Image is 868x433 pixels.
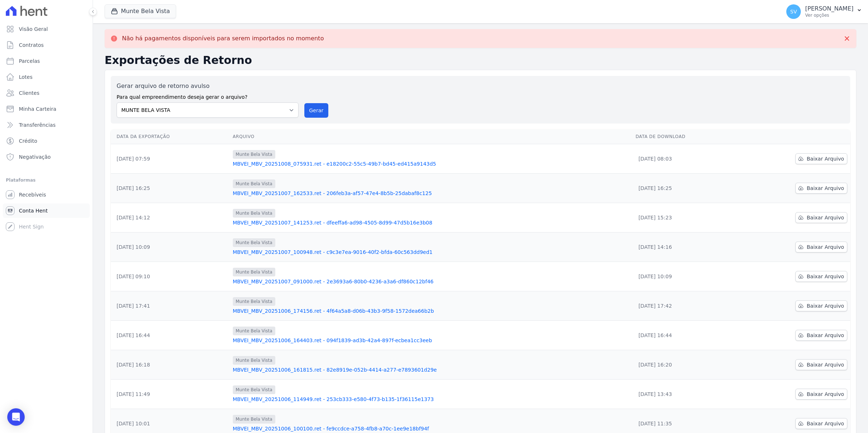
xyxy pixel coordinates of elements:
span: Munte Bela Vista [233,268,275,276]
span: Baixar Arquivo [807,332,844,339]
th: Data da Exportação [111,129,230,144]
td: [DATE] 17:42 [633,291,739,321]
h2: Exportações de Retorno [105,54,856,67]
span: Baixar Arquivo [807,361,844,368]
p: [PERSON_NAME] [805,5,853,12]
td: [DATE] 17:41 [111,291,230,321]
td: [DATE] 16:20 [633,350,739,380]
span: Baixar Arquivo [807,185,844,192]
div: Open Intercom Messenger [7,408,25,426]
p: Não há pagamentos disponíveis para serem importados no momento [122,35,324,42]
a: Clientes [3,86,90,100]
a: Parcelas [3,54,90,68]
span: Munte Bela Vista [233,415,275,424]
label: Gerar arquivo de retorno avulso [117,82,299,90]
a: MBVEI_MBV_20251007_162533.ret - 206feb3a-af57-47e4-8b5b-25dabaf8c125 [233,190,630,197]
a: Crédito [3,134,90,148]
a: MBVEI_MBV_20251008_075931.ret - e18200c2-55c5-49b7-bd45-ed415a9143d5 [233,160,630,167]
th: Data de Download [633,129,739,144]
td: [DATE] 07:59 [111,144,230,174]
div: Plataformas [6,176,87,185]
td: [DATE] 09:10 [111,262,230,291]
span: Munte Bela Vista [233,209,275,218]
p: Ver opções [805,12,853,18]
a: MBVEI_MBV_20251006_164403.ret - 094f1839-ad3b-42a4-897f-ecbea1cc3eeb [233,337,630,344]
label: Para qual empreendimento deseja gerar o arquivo? [117,90,299,101]
td: [DATE] 10:09 [111,232,230,262]
a: MBVEI_MBV_20251006_161815.ret - 82e8919e-052b-4414-a277-e7893601d29e [233,366,630,373]
span: Baixar Arquivo [807,420,844,427]
span: Contratos [19,41,44,49]
span: SV [790,9,797,14]
a: Visão Geral [3,22,90,36]
td: [DATE] 16:44 [111,321,230,350]
a: MBVEI_MBV_20251007_091000.ret - 2e3693a6-80b0-4236-a3a6-df860c12bf46 [233,278,630,285]
span: Munte Bela Vista [233,150,275,159]
a: MBVEI_MBV_20251006_174156.ret - 4f64a5a8-d06b-43b3-9f58-1572dea66b2b [233,307,630,315]
a: Baixar Arquivo [795,212,847,223]
button: Munte Bela Vista [105,4,176,18]
a: Minha Carteira [3,102,90,116]
span: Munte Bela Vista [233,356,275,365]
span: Conta Hent [19,207,48,214]
span: Baixar Arquivo [807,243,844,251]
span: Baixar Arquivo [807,273,844,280]
td: [DATE] 13:43 [633,380,739,409]
span: Transferências [19,121,56,129]
a: Conta Hent [3,203,90,218]
a: Baixar Arquivo [795,271,847,282]
a: MBVEI_MBV_20251007_100948.ret - c9c3e7ea-9016-40f2-bfda-60c563dd9ed1 [233,248,630,256]
td: [DATE] 14:12 [111,203,230,232]
span: Baixar Arquivo [807,214,844,221]
span: Munte Bela Vista [233,385,275,394]
span: Minha Carteira [19,105,56,113]
th: Arquivo [230,129,633,144]
a: Lotes [3,70,90,84]
span: Recebíveis [19,191,46,198]
a: MBVEI_MBV_20251007_141253.ret - dfeeffa6-ad98-4505-8d99-47d5b16e3b08 [233,219,630,226]
button: SV [PERSON_NAME] Ver opções [780,1,868,22]
a: Baixar Arquivo [795,389,847,400]
td: [DATE] 08:03 [633,144,739,174]
span: Clientes [19,89,39,97]
a: Baixar Arquivo [795,359,847,370]
td: [DATE] 15:23 [633,203,739,232]
span: Baixar Arquivo [807,390,844,398]
span: Munte Bela Vista [233,327,275,335]
button: Gerar [304,103,328,118]
a: Transferências [3,118,90,132]
a: MBVEI_MBV_20251006_100100.ret - fe9ccdce-a758-4fb8-a70c-1ee9e18bf94f [233,425,630,432]
a: Baixar Arquivo [795,300,847,311]
a: Baixar Arquivo [795,330,847,341]
a: Negativação [3,150,90,164]
a: Baixar Arquivo [795,183,847,194]
span: Visão Geral [19,25,48,33]
td: [DATE] 16:25 [633,174,739,203]
td: [DATE] 16:18 [111,350,230,380]
span: Negativação [19,153,51,161]
span: Munte Bela Vista [233,297,275,306]
span: Crédito [19,137,37,145]
span: Parcelas [19,57,40,65]
span: Baixar Arquivo [807,302,844,309]
span: Munte Bela Vista [233,179,275,188]
span: Lotes [19,73,33,81]
td: [DATE] 16:44 [633,321,739,350]
span: Baixar Arquivo [807,155,844,162]
a: Baixar Arquivo [795,418,847,429]
a: Recebíveis [3,187,90,202]
td: [DATE] 11:49 [111,380,230,409]
td: [DATE] 10:09 [633,262,739,291]
a: Baixar Arquivo [795,153,847,164]
td: [DATE] 16:25 [111,174,230,203]
a: Baixar Arquivo [795,242,847,252]
td: [DATE] 14:16 [633,232,739,262]
span: Munte Bela Vista [233,238,275,247]
a: MBVEI_MBV_20251006_114949.ret - 253cb333-e580-4f73-b135-1f36115e1373 [233,396,630,403]
a: Contratos [3,38,90,52]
